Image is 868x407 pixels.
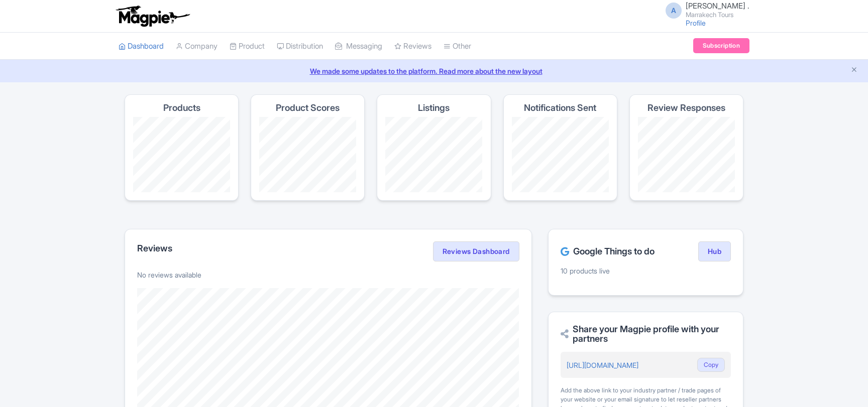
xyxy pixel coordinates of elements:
[561,246,655,256] h2: Google Things to do
[561,324,731,344] h2: Share your Magpie profile with your partners
[660,2,749,18] a: A [PERSON_NAME] . Marrakech Tours
[850,65,858,76] button: Close announcement
[561,265,731,276] p: 10 products live
[698,241,731,261] a: Hub
[137,269,519,280] p: No reviews available
[230,33,265,60] a: Product
[6,66,862,76] a: We made some updates to the platform. Read more about the new layout
[163,103,200,113] h4: Products
[433,241,519,261] a: Reviews Dashboard
[277,33,323,60] a: Distribution
[335,33,382,60] a: Messaging
[444,33,471,60] a: Other
[567,361,638,369] a: [URL][DOMAIN_NAME]
[418,103,450,113] h4: Listings
[176,33,218,60] a: Company
[697,358,725,372] button: Copy
[394,33,431,60] a: Reviews
[114,5,191,27] img: logo-ab69f6fb50320c5b225c76a69d11143b.png
[524,103,596,113] h4: Notifications Sent
[686,1,749,11] span: [PERSON_NAME] .
[686,19,706,27] a: Profile
[137,243,172,253] h2: Reviews
[693,38,749,53] a: Subscription
[119,33,164,60] a: Dashboard
[276,103,340,113] h4: Product Scores
[647,103,725,113] h4: Review Responses
[686,12,749,18] small: Marrakech Tours
[666,3,682,19] span: A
